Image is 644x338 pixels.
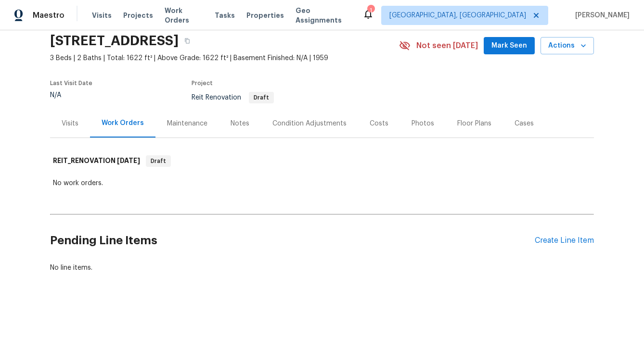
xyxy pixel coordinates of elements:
h2: Pending Line Items [50,218,535,263]
span: Work Orders [165,6,203,25]
div: No work orders. [53,178,591,188]
div: Costs [370,119,388,128]
span: Maestro [33,11,64,20]
div: Notes [231,119,249,128]
span: Properties [246,11,284,20]
span: Geo Assignments [296,6,351,25]
span: Visits [92,11,112,20]
span: [DATE] [117,157,140,164]
span: [GEOGRAPHIC_DATA], [GEOGRAPHIC_DATA] [389,11,526,20]
span: Reit Renovation [192,94,274,101]
button: Mark Seen [484,37,535,55]
div: Create Line Item [535,236,594,245]
span: Project [192,80,213,86]
button: Actions [541,37,594,55]
button: Copy Address [179,32,196,50]
span: Last Visit Date [50,80,92,86]
div: REIT_RENOVATION [DATE]Draft [50,146,594,176]
span: Mark Seen [491,40,527,52]
div: Work Orders [102,118,144,128]
div: Maintenance [167,119,207,128]
div: Photos [412,119,434,128]
span: Actions [548,40,586,52]
span: Draft [250,95,273,100]
span: Projects [123,11,153,20]
span: [PERSON_NAME] [571,11,630,20]
div: Cases [515,119,534,128]
h6: REIT_RENOVATION [53,155,140,167]
div: No line items. [50,263,594,273]
div: Condition Adjustments [272,119,347,128]
div: N/A [50,92,92,99]
span: Draft [147,156,170,166]
span: Not seen [DATE] [416,41,478,50]
div: 1 [367,6,374,15]
div: Visits [62,119,78,128]
div: Floor Plans [457,119,491,128]
span: Tasks [215,12,235,19]
span: 3 Beds | 2 Baths | Total: 1622 ft² | Above Grade: 1622 ft² | Basement Finished: N/A | 1959 [50,53,399,63]
h2: [STREET_ADDRESS] [50,36,179,46]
